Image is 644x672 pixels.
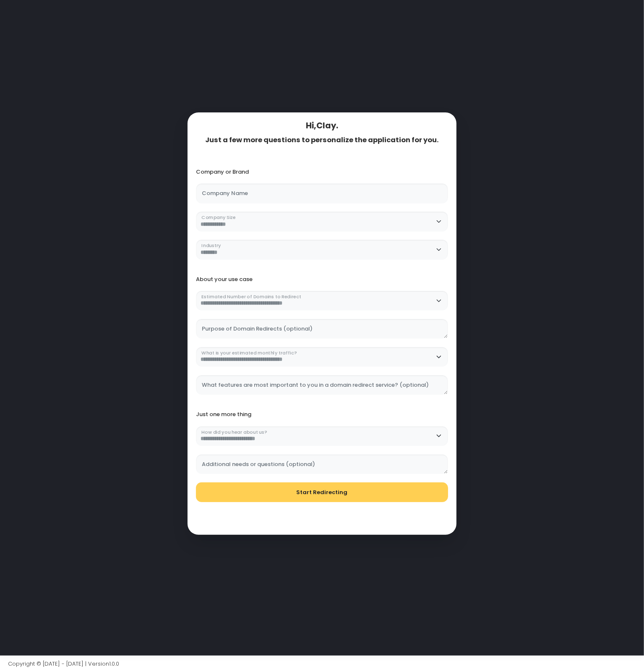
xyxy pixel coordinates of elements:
span: Copyright © [DATE] - [DATE] | Version 1.0.0 [8,660,120,668]
div: Hi, Clay . [196,121,448,130]
div: Company or Brand [196,169,448,175]
div: Just a few more questions to personalize the application for you. [196,136,448,144]
div: About your use case [196,276,448,283]
div: Just one more thing [196,411,448,418]
button: Start Redirecting [196,482,448,503]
